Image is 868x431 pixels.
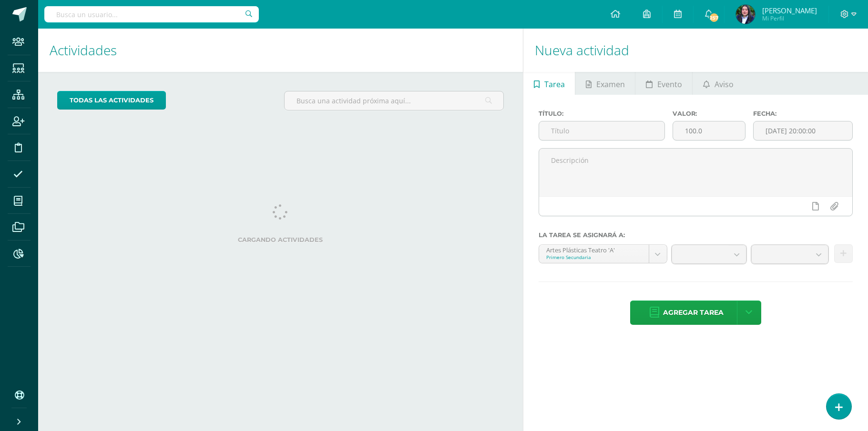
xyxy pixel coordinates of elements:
label: Fecha: [753,110,853,117]
input: Puntos máximos [673,121,745,140]
div: Artes Plásticas Teatro 'A' [546,245,642,254]
span: Mi Perfil [762,14,817,22]
h1: Nueva actividad [535,29,857,72]
label: Valor: [673,110,745,117]
span: 257 [709,12,719,23]
span: Examen [596,73,625,96]
h1: Actividades [50,29,511,72]
span: [PERSON_NAME] [762,6,817,15]
label: Título: [539,110,665,117]
a: Evento [635,72,692,95]
a: Tarea [523,72,575,95]
span: Tarea [544,73,565,96]
a: todas las Actividades [57,91,166,110]
span: Aviso [715,73,734,96]
label: La tarea se asignará a: [539,231,853,239]
img: 7957d0cafcdb6aff4e465871562e5872.png [736,5,755,24]
a: Aviso [693,72,744,95]
span: Evento [657,73,682,96]
input: Fecha de entrega [754,121,852,140]
a: Artes Plásticas Teatro 'A'Primero Secundaria [539,245,667,263]
label: Cargando actividades [57,236,504,243]
span: Agregar tarea [663,301,724,324]
input: Busca una actividad próxima aquí... [285,91,503,110]
a: Examen [575,72,635,95]
div: Primero Secundaria [546,254,642,261]
input: Busca un usuario... [44,6,259,22]
input: Título [539,121,664,140]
